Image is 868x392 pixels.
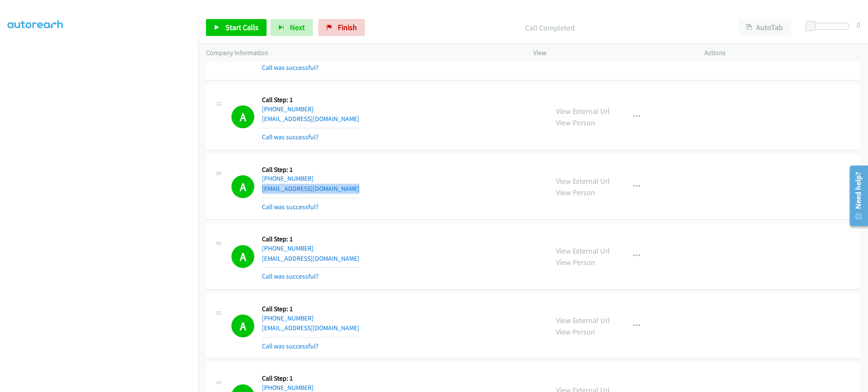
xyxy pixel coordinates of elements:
[318,19,365,36] a: Finish
[262,96,359,104] h5: Call Step: 1
[738,19,791,36] button: AutoTab
[262,374,359,383] h5: Call Step: 1
[844,162,868,229] iframe: Resource Center
[556,315,610,325] a: View External Url
[338,22,357,32] span: Finish
[231,105,254,128] h1: A
[262,174,314,182] a: [PHONE_NUMBER]
[556,246,610,256] a: View External Url
[262,342,319,350] a: Call was successful?
[231,175,254,198] h1: A
[262,185,359,193] a: [EMAIL_ADDRESS][DOMAIN_NAME]
[262,133,319,141] a: Call was successful?
[262,384,314,392] a: [PHONE_NUMBER]
[556,188,595,197] a: View Person
[262,272,319,280] a: Call was successful?
[225,22,259,32] span: Start Calls
[556,106,610,116] a: View External Url
[556,176,610,186] a: View External Url
[704,48,860,58] p: Actions
[290,22,305,32] span: Next
[206,19,267,36] a: Start Calls
[262,244,314,252] a: [PHONE_NUMBER]
[231,245,254,268] h1: A
[556,118,595,127] a: View Person
[262,314,314,322] a: [PHONE_NUMBER]
[810,23,849,30] div: Delay between calls (in seconds)
[270,19,313,36] button: Next
[206,48,518,58] p: Company Information
[262,254,359,262] a: [EMAIL_ADDRESS][DOMAIN_NAME]
[262,105,314,113] a: [PHONE_NUMBER]
[556,257,595,267] a: View Person
[857,19,860,30] div: 0
[376,22,723,33] p: Call Completed
[262,115,359,123] a: [EMAIL_ADDRESS][DOMAIN_NAME]
[262,235,359,243] h5: Call Step: 1
[262,305,359,313] h5: Call Step: 1
[556,327,595,337] a: View Person
[262,166,359,174] h5: Call Step: 1
[262,324,359,332] a: [EMAIL_ADDRESS][DOMAIN_NAME]
[231,315,254,337] h1: A
[262,63,319,72] a: Call was successful?
[262,203,319,211] a: Call was successful?
[533,48,689,58] p: View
